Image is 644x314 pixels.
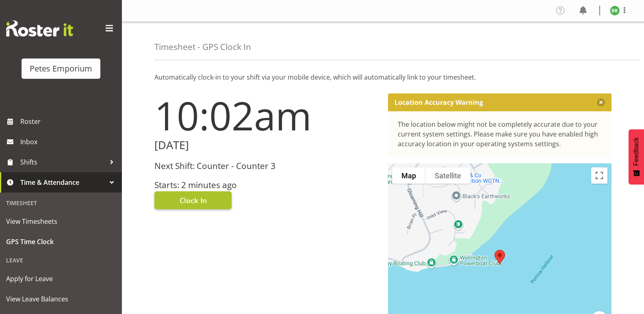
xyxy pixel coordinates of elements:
a: View Timesheets [2,211,120,232]
button: Toggle fullscreen view [591,167,607,184]
a: GPS Time Clock [2,232,120,252]
div: The location below might not be completely accurate due to your current system settings. Please m... [398,119,602,149]
p: Location Accuracy Warning [395,98,483,106]
a: View Leave Balances [2,289,120,309]
button: Close message [597,98,605,106]
span: Inbox [20,136,118,148]
button: Show street map [392,167,425,184]
button: Clock In [154,191,232,209]
span: GPS Time Clock [6,236,116,248]
button: Feedback - Show survey [629,129,644,184]
div: Timesheet [2,195,120,211]
h4: Timesheet - GPS Clock In [154,42,251,52]
img: beena-bist9974.jpg [610,6,620,15]
span: Clock In [180,195,207,206]
span: Feedback [633,137,640,166]
span: Time & Attendance [20,176,106,188]
span: Shifts [20,156,106,168]
span: View Leave Balances [6,293,116,305]
button: Show satellite imagery [425,167,471,184]
a: Apply for Leave [2,269,120,289]
div: Petes Emporium [30,63,92,75]
span: Apply for Leave [6,273,116,285]
h3: Next Shift: Counter - Counter 3 [154,161,378,171]
div: Leave [2,252,120,269]
img: Rosterit website logo [6,20,73,37]
h2: [DATE] [154,139,378,152]
h1: 10:02am [154,93,378,137]
h3: Starts: 2 minutes ago [154,180,378,190]
p: Automatically clock-in to your shift via your mobile device, which will automatically link to you... [154,72,611,82]
span: View Timesheets [6,215,116,227]
span: Roster [20,115,118,128]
